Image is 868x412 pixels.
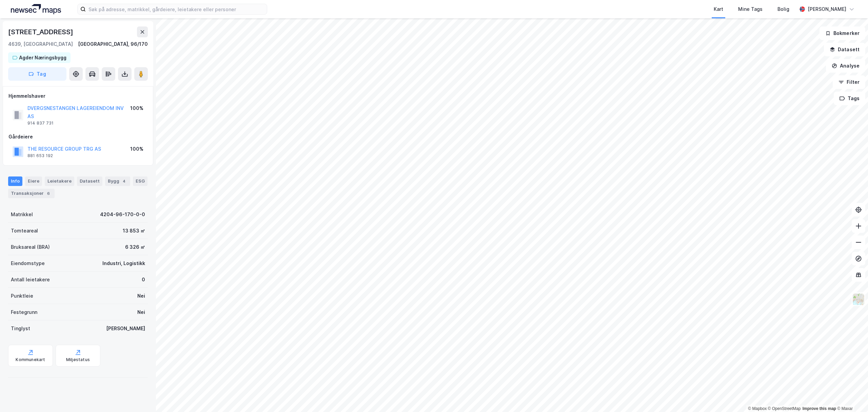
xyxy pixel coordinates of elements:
[820,26,865,40] button: Bokmerker
[11,210,33,219] div: Matrikkel
[803,406,836,411] a: Improve this map
[125,243,145,251] div: 6 326 ㎡
[121,178,127,185] div: 4
[105,176,130,186] div: Bygg
[66,357,90,362] div: Miljøstatus
[100,210,145,219] div: 4204-96-170-0-0
[8,26,75,37] div: [STREET_ADDRESS]
[738,5,763,13] div: Mine Tags
[123,227,145,235] div: 13 853 ㎡
[11,308,37,316] div: Festegrunn
[11,243,50,251] div: Bruksareal (BRA)
[824,43,865,56] button: Datasett
[25,176,42,186] div: Eiere
[16,357,45,362] div: Kommunekart
[45,190,52,197] div: 6
[19,54,66,62] div: Agder Næringsbygg
[8,40,73,48] div: 4639, [GEOGRAPHIC_DATA]
[86,4,267,14] input: Søk på adresse, matrikkel, gårdeiere, leietakere eller personer
[852,293,865,306] img: Z
[142,276,145,284] div: 0
[777,5,789,13] div: Bolig
[102,259,145,267] div: Industri, Logistikk
[11,259,45,267] div: Eiendomstype
[77,176,102,186] div: Datasett
[768,406,801,411] a: OpenStreetMap
[834,379,868,412] iframe: Chat Widget
[27,120,54,126] div: 914 837 731
[748,406,767,411] a: Mapbox
[137,308,145,316] div: Nei
[11,324,30,333] div: Tinglyst
[133,176,147,186] div: ESG
[833,75,865,89] button: Filter
[11,292,33,300] div: Punktleie
[834,92,865,105] button: Tags
[45,176,74,186] div: Leietakere
[8,176,22,186] div: Info
[130,104,143,112] div: 100%
[11,227,38,235] div: Tomteareal
[714,5,723,13] div: Kart
[106,324,145,333] div: [PERSON_NAME]
[27,153,53,158] div: 881 653 192
[8,67,66,81] button: Tag
[8,133,147,141] div: Gårdeiere
[8,92,147,100] div: Hjemmelshaver
[130,145,143,153] div: 100%
[826,59,865,73] button: Analyse
[8,189,55,198] div: Transaksjoner
[11,276,50,284] div: Antall leietakere
[11,4,61,14] img: logo.a4113a55bc3d86da70a041830d287a7e.svg
[137,292,145,300] div: Nei
[808,5,846,13] div: [PERSON_NAME]
[78,40,148,48] div: [GEOGRAPHIC_DATA], 96/170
